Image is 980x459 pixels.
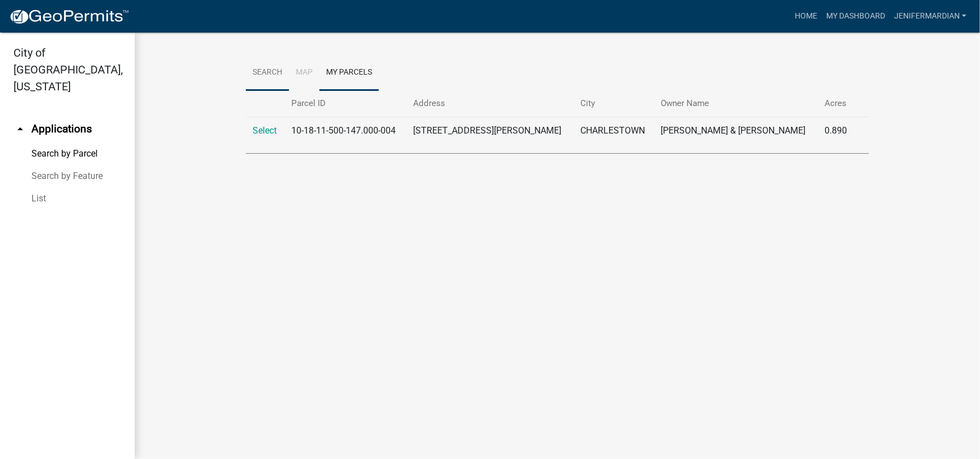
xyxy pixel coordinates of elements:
[285,117,406,145] td: 10-18-11-500-147.000-004
[246,55,289,91] a: Search
[790,6,822,27] a: Home
[285,90,406,117] th: Parcel ID
[654,90,818,117] th: Owner Name
[319,55,379,91] a: My Parcels
[574,117,654,145] td: CHARLESTOWN
[822,6,890,27] a: My Dashboard
[818,90,855,117] th: Acres
[406,117,574,145] td: [STREET_ADDRESS][PERSON_NAME]
[253,125,277,136] a: Select
[574,90,654,117] th: City
[818,117,855,145] td: 0.890
[654,117,818,145] td: [PERSON_NAME] & [PERSON_NAME]
[890,6,971,27] a: JeniferMardian
[13,122,27,136] i: arrow_drop_up
[406,90,574,117] th: Address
